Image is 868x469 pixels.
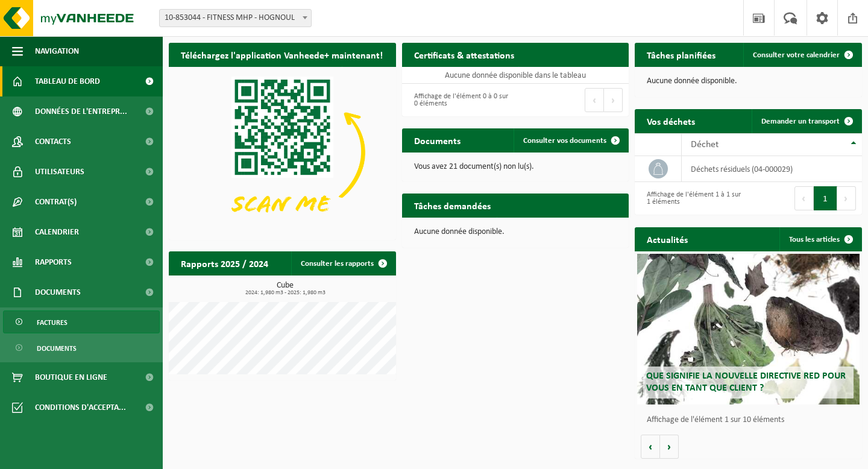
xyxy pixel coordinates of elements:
[175,282,396,296] h3: Cube
[691,140,719,150] span: Déchet
[743,43,861,67] a: Consulter votre calendrier
[35,217,79,247] span: Calendrier
[35,277,81,307] span: Documents
[159,9,312,27] span: 10-853044 - FITNESS MHP - HOGNOUL
[169,67,396,238] img: Download de VHEPlus App
[585,88,604,112] button: Previous
[660,435,679,459] button: Volgende
[160,10,311,27] span: 10-853044 - FITNESS MHP - HOGNOUL
[604,88,623,112] button: Next
[408,87,509,113] div: Affichage de l'élément 0 à 0 sur 0 éléments
[402,194,503,217] h2: Tâches demandées
[37,311,68,334] span: Factures
[175,290,396,296] span: 2024: 1,980 m3 - 2025: 1,980 m3
[35,392,126,423] span: Conditions d'accepta...
[635,227,700,251] h2: Actualités
[637,254,860,404] a: Que signifie la nouvelle directive RED pour vous en tant que client ?
[35,362,107,392] span: Boutique en ligne
[761,118,840,125] span: Demander un transport
[291,251,395,275] a: Consulter les rapports
[647,416,856,424] p: Affichage de l'élément 1 sur 10 éléments
[514,128,627,153] a: Consulter vos documents
[35,157,84,187] span: Utilisateurs
[35,66,100,96] span: Tableau de bord
[752,109,861,133] a: Demander un transport
[3,310,160,333] a: Factures
[753,51,840,59] span: Consulter votre calendrier
[414,228,617,236] p: Aucune donnée disponible.
[647,77,850,86] p: Aucune donnée disponible.
[402,67,629,84] td: Aucune donnée disponible dans le tableau
[837,186,856,210] button: Next
[37,337,77,360] span: Documents
[646,371,846,392] span: Que signifie la nouvelle directive RED pour vous en tant que client ?
[35,127,71,157] span: Contacts
[814,186,837,210] button: 1
[635,109,707,133] h2: Vos déchets
[794,186,814,210] button: Previous
[35,36,79,66] span: Navigation
[682,156,862,182] td: déchets résiduels (04-000029)
[414,163,617,171] p: Vous avez 21 document(s) non lu(s).
[641,435,660,459] button: Vorige
[635,43,728,66] h2: Tâches planifiées
[35,96,127,127] span: Données de l'entrepr...
[35,187,77,217] span: Contrat(s)
[402,128,473,152] h2: Documents
[169,43,395,66] h2: Téléchargez l'application Vanheede+ maintenant!
[523,137,606,145] span: Consulter vos documents
[641,185,742,212] div: Affichage de l'élément 1 à 1 sur 1 éléments
[169,251,280,275] h2: Rapports 2025 / 2024
[3,336,160,359] a: Documents
[779,227,861,251] a: Tous les articles
[402,43,526,66] h2: Certificats & attestations
[35,247,72,277] span: Rapports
